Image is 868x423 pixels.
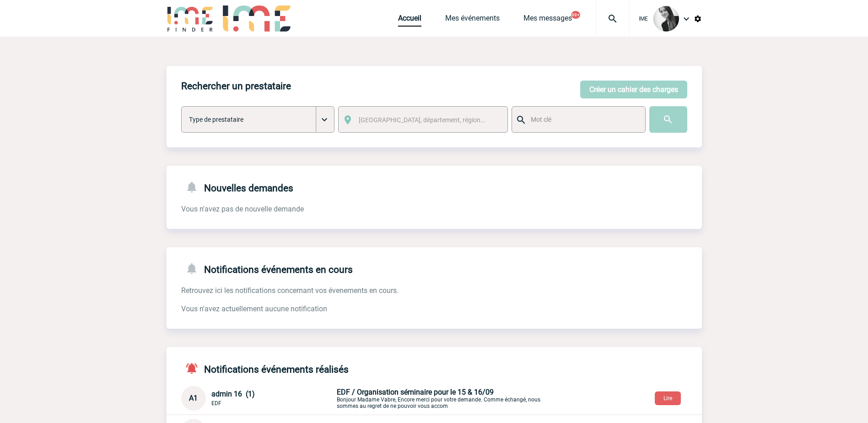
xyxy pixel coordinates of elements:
[181,262,353,275] h4: Notifications événements en cours
[653,6,679,32] img: 101050-0.jpg
[181,286,399,295] span: Retrouvez ici les notifications concernant vos évenements en cours.
[649,106,687,133] input: Submit
[211,390,255,398] span: admin 16 (1)
[189,394,198,402] span: A1
[359,116,486,124] span: [GEOGRAPHIC_DATA], département, région...
[185,262,204,275] img: notifications-24-px-g.png
[655,391,681,405] button: Lire
[337,388,494,396] span: EDF / Organisation séminaire pour le 15 & 16/09
[181,205,304,213] span: Vous n'avez pas de nouvelle demande
[639,16,648,22] span: IME
[528,114,637,125] input: Mot clé
[647,393,688,402] a: Lire
[181,393,552,402] a: A1 admin 16 (1) EDF EDF / Organisation séminaire pour le 15 & 16/09Bonjour Madame Vabre, Encore m...
[181,386,702,411] div: Conversation privée : Client - Agence
[181,304,327,313] span: Vous n'avez actuellement aucune notification
[571,11,580,19] button: 99+
[211,400,221,407] span: EDF
[185,362,204,375] img: notifications-active-24-px-r.png
[445,14,500,27] a: Mes événements
[337,388,552,409] p: Bonjour Madame Vabre, Encore merci pour votre demande. Comme échangé, nous sommes au regret de ne...
[185,180,204,194] img: notifications-24-px-g.png
[181,81,291,92] h4: Rechercher un prestataire
[167,5,214,32] img: IME-Finder
[523,14,572,27] a: Mes messages
[398,14,421,27] a: Accueil
[181,362,349,375] h4: Notifications événements réalisés
[181,180,293,194] h4: Nouvelles demandes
